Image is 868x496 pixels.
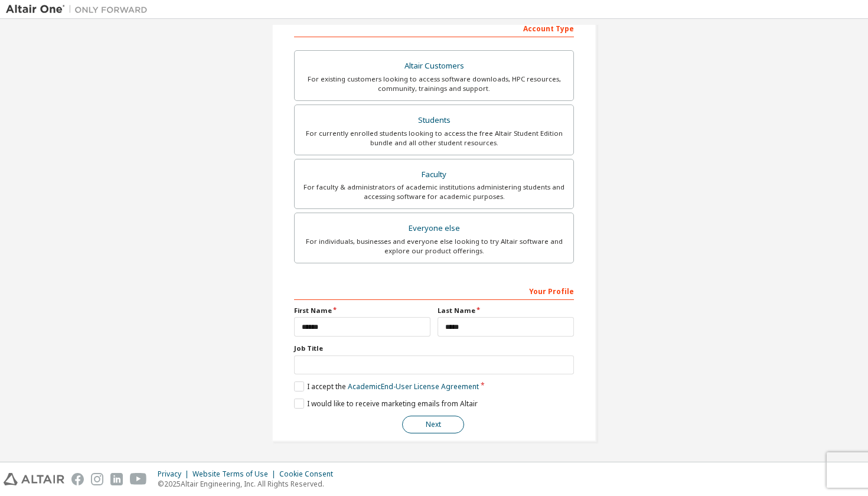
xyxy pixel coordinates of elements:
div: Cookie Consent [279,469,340,479]
div: For individuals, businesses and everyone else looking to try Altair software and explore our prod... [302,237,566,256]
a: Academic End-User License Agreement [348,381,479,391]
div: Faculty [302,167,566,183]
label: I would like to receive marketing emails from Altair [294,399,478,409]
div: Everyone else [302,220,566,237]
img: altair_logo.svg [4,473,64,485]
div: For existing customers looking to access software downloads, HPC resources, community, trainings ... [302,74,566,93]
div: Students [302,112,566,129]
img: Altair One [6,4,154,15]
img: youtube.svg [130,473,147,485]
p: © 2025 Altair Engineering, Inc. All Rights Reserved. [158,479,340,489]
button: Next [402,416,464,433]
div: For currently enrolled students looking to access the free Altair Student Edition bundle and all ... [302,129,566,148]
div: Privacy [158,469,192,479]
div: Account Type [294,18,574,37]
img: facebook.svg [71,473,84,485]
label: I accept the [294,381,479,391]
label: Last Name [438,306,574,315]
div: Altair Customers [302,58,566,74]
label: First Name [294,306,430,315]
img: instagram.svg [91,473,103,485]
div: For faculty & administrators of academic institutions administering students and accessing softwa... [302,182,566,201]
div: Website Terms of Use [192,469,279,479]
div: Your Profile [294,281,574,300]
label: Job Title [294,344,574,353]
img: linkedin.svg [110,473,123,485]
